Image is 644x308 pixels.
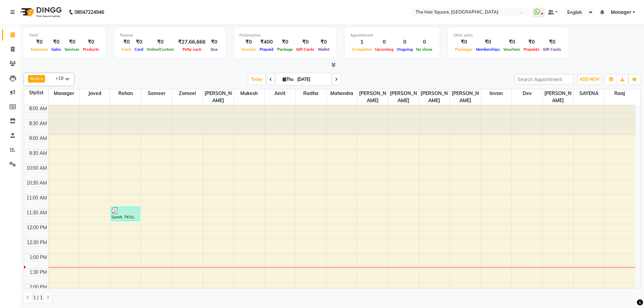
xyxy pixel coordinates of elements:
[502,38,522,46] div: ₹0
[239,47,258,52] span: Voucher
[579,77,599,82] span: ADD NEW
[395,47,414,52] span: Ongoing
[350,32,434,38] div: Appointment
[74,3,104,22] b: 08047224946
[294,38,316,46] div: ₹0
[419,89,450,105] span: [PERSON_NAME]
[316,47,331,52] span: Wallet
[373,38,395,46] div: 0
[453,32,563,38] div: Other sales
[25,180,48,187] div: 10:30 AM
[474,47,502,52] span: Memberships
[453,38,474,46] div: ₹0
[209,47,219,52] span: Due
[481,89,511,98] span: Imran
[357,89,388,105] span: [PERSON_NAME]
[604,89,635,98] span: Raaj
[450,89,480,105] span: [PERSON_NAME]
[541,47,563,52] span: Gift Cards
[24,89,48,96] div: Stylist
[33,294,43,301] span: 1 / 1
[17,3,64,22] img: logo
[350,38,373,46] div: 1
[28,135,48,142] div: 9:00 AM
[25,224,48,231] div: 12:00 PM
[120,47,133,52] span: Cash
[28,150,48,157] div: 9:30 AM
[141,89,172,98] span: Sameer
[79,89,110,98] span: Javed
[295,89,326,98] span: Radha
[28,284,48,291] div: 2:00 PM
[28,254,48,261] div: 1:00 PM
[234,89,264,98] span: Mukesh
[50,47,63,52] span: Sales
[239,32,331,38] div: Redemption
[25,209,48,216] div: 11:30 AM
[543,89,573,105] span: [PERSON_NAME]
[40,76,43,81] a: x
[50,38,63,46] div: ₹0
[133,47,145,52] span: Card
[512,89,542,98] span: Dev
[316,38,331,46] div: ₹0
[502,47,522,52] span: Vouchers
[388,89,419,105] span: [PERSON_NAME]
[522,47,541,52] span: Prepaids
[578,75,601,84] button: ADD NEW
[30,76,40,81] span: Amit
[515,74,574,85] input: Search Appointment
[414,47,434,52] span: No show
[265,89,295,98] span: Amit
[28,105,48,112] div: 8:00 AM
[111,207,140,221] div: Sumit, TK01, 11:25 AM-11:55 AM, Hair Care - [PERSON_NAME] Styling
[25,194,48,202] div: 11:00 AM
[172,89,202,98] span: Zameel
[373,47,395,52] span: Upcoming
[181,47,203,52] span: Petty cash
[29,47,50,52] span: Expenses
[120,32,220,38] div: Finance
[120,38,133,46] div: ₹0
[49,89,79,98] span: Manager
[133,38,145,46] div: ₹0
[25,165,48,172] div: 10:00 AM
[258,47,275,52] span: Prepaid
[395,38,414,46] div: 0
[258,38,276,46] div: ₹400
[29,38,50,46] div: ₹0
[25,239,48,246] div: 12:30 PM
[276,47,294,52] span: Package
[55,75,69,81] span: +18
[145,38,175,46] div: ₹0
[414,38,434,46] div: 0
[295,74,329,85] input: 2025-09-04
[350,47,373,52] span: Completed
[208,38,220,46] div: ₹0
[294,47,316,52] span: Gift Cards
[276,38,294,46] div: ₹0
[203,89,233,105] span: [PERSON_NAME]
[28,120,48,127] div: 8:30 AM
[239,38,258,46] div: ₹0
[145,47,175,52] span: Online/Custom
[28,269,48,276] div: 1:30 PM
[248,74,265,85] span: Today
[541,38,563,46] div: ₹0
[175,38,208,46] div: ₹27,66,666
[81,38,101,46] div: ₹0
[63,47,81,52] span: Services
[474,38,502,46] div: ₹0
[110,89,141,98] span: Rehan
[522,38,541,46] div: ₹0
[327,89,357,98] span: Mahendra
[453,47,474,52] span: Packages
[81,47,101,52] span: Products
[281,77,295,82] span: Thu
[611,9,631,16] span: Manager
[29,32,101,38] div: Total
[574,89,604,98] span: SAYENA
[63,38,81,46] div: ₹0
